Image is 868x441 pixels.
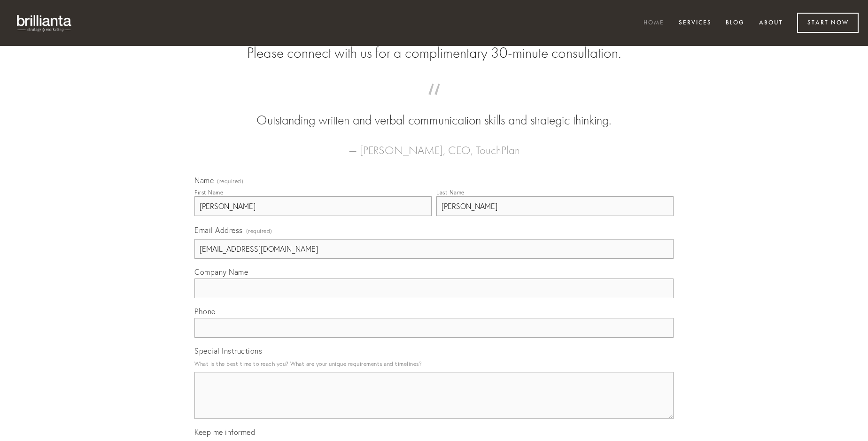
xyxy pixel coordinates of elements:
[194,189,223,196] div: First Name
[194,176,214,185] span: Name
[246,224,272,237] span: (required)
[797,13,859,33] a: Start Now
[194,44,674,62] h2: Please connect with us for a complimentary 30-minute consultation.
[209,93,659,130] blockquote: Outstanding written and verbal communication skills and strategic thinking.
[217,178,243,184] span: (required)
[209,93,659,111] span: “
[209,130,659,160] figcaption: — [PERSON_NAME], CEO, TouchPlan
[637,15,670,31] a: Home
[753,15,789,31] a: About
[194,225,243,235] span: Email Address
[194,427,255,437] span: Keep me informed
[194,346,262,356] span: Special Instructions
[673,15,718,31] a: Services
[9,9,80,37] img: brillianta - research, strategy, marketing
[436,189,465,196] div: Last Name
[194,267,248,277] span: Company Name
[194,357,674,370] p: What is the best time to reach you? What are your unique requirements and timelines?
[720,15,751,31] a: Blog
[194,307,216,316] span: Phone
